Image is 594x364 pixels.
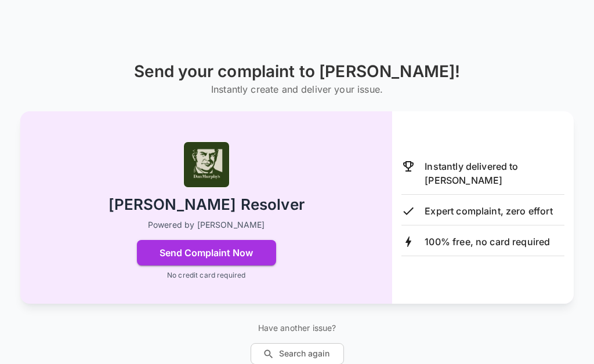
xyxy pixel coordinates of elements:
[108,195,305,215] h2: [PERSON_NAME] Resolver
[183,141,230,188] img: Dan Murphy's
[425,235,550,249] p: 100% free, no card required
[134,62,461,81] h1: Send your complaint to [PERSON_NAME]!
[134,81,461,97] h6: Instantly create and deliver your issue.
[425,159,564,187] p: Instantly delivered to [PERSON_NAME]
[167,270,245,281] p: No credit card required
[251,322,344,334] p: Have another issue?
[425,204,552,218] p: Expert complaint, zero effort
[137,240,276,265] button: Send Complaint Now
[148,219,265,231] p: Powered by [PERSON_NAME]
